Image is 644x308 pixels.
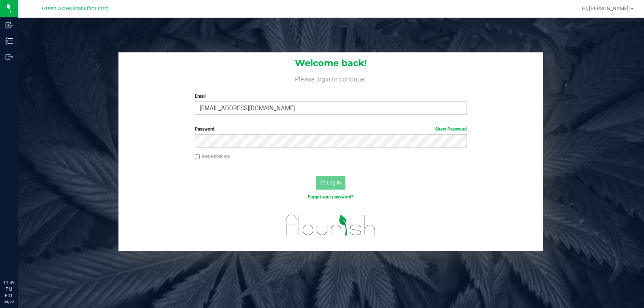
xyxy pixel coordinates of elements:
p: 11:39 PM EDT [3,279,14,299]
span: Log In [327,180,341,186]
img: flourish_logo.svg [278,208,384,242]
span: Password [195,127,214,132]
span: Hi, [PERSON_NAME]! [582,6,630,11]
iframe: Resource center [7,249,30,271]
label: Remember me [195,153,230,160]
span: Green Acres Manufacturing [42,6,109,12]
label: Email [195,93,467,100]
input: Remember me [195,154,200,159]
h1: Welcome back! [118,58,543,68]
inline-svg: Inbound [6,21,13,29]
a: Forgot your password? [308,194,354,200]
button: Log In [316,176,345,190]
inline-svg: Inventory [6,37,13,45]
inline-svg: Outbound [6,53,13,60]
a: Show Password [435,127,467,132]
h4: Please login to continue. [118,74,543,83]
p: 09/22 [3,299,14,305]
